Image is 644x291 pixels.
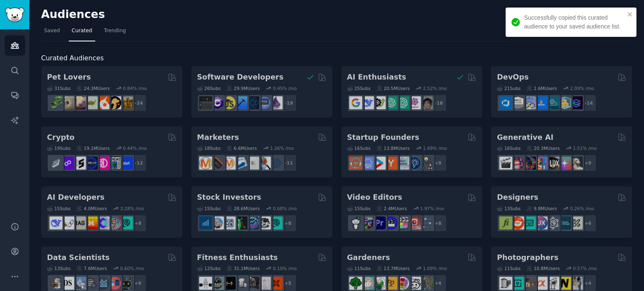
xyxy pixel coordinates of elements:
a: Trending [101,24,129,41]
span: Trending [104,27,126,35]
span: Curated Audiences [41,53,104,64]
span: Curated [72,27,92,35]
a: Curated [69,24,95,41]
h2: Audiences [41,8,564,21]
img: GummySearch logo [5,8,24,22]
div: Successfully copied this curated audience to your saved audience list. [524,13,625,31]
button: close [627,11,633,18]
span: Saved [44,27,60,35]
a: Saved [41,24,63,41]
